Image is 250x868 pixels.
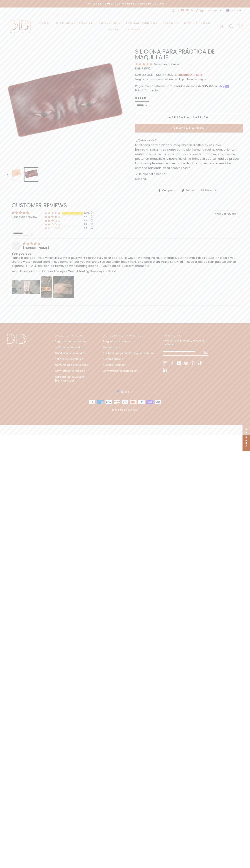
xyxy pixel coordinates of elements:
img: User picture [53,276,74,298]
p: Inscribirse [163,334,208,337]
span: $12.01 USD [187,73,202,77]
img: User picture [41,276,52,298]
a: Tecnología de Shopify [112,408,138,411]
a: gastos de envío [139,77,160,81]
span: suave, [PERSON_NAME] y se siente como piel humana real. Es conveniente y reutilizable, perfecta p... [135,143,240,170]
label: Color [135,96,149,100]
a: Link to user picture 1 [12,276,40,298]
a: Extra [107,26,122,33]
span: [PERSON_NAME] [23,246,49,250]
div: Click to open Judge.me floating reviews tab [242,424,250,451]
div: (1) [91,211,94,214]
a: Preguntas frecuentes [103,339,131,344]
p: DBMPS002 [135,66,243,71]
a: Ofertas de paquetes [53,19,96,26]
span: 5 star review [23,241,40,246]
span: Guardar [175,73,202,77]
img: Didi Beauty Co. [7,334,28,346]
a: Contáctenos [103,345,120,350]
a: Nuestra historia [103,356,123,362]
h1: Silicona para práctica de maquillaje [135,49,243,60]
a: Link to user picture 2 [41,276,52,298]
img: User picture [12,280,40,294]
img: Silicona para práctica de maquillaje [8,168,21,181]
p: Para noticias jugosas y consejos de belleza. [163,339,208,347]
span: Based on 1 review [153,62,179,66]
button: Anterior [7,167,12,182]
button: USD $ [225,8,243,13]
span: Hasta 85% de descuento SIN NECESIDAD DE CÓDIGO [86,2,164,5]
a: Collections [96,19,123,26]
p: Silicona. [135,177,243,181]
a: Nuestro Fundador [103,362,126,368]
p: Enlaces rápidos [55,334,99,337]
a: Reciba un pago cuando alguien compre [103,351,154,356]
a: Los más vendidos [123,19,160,26]
p: CONECTA CON NOSOTROS [103,334,159,337]
button: USD $ [115,389,135,394]
a: Link to user picture 3 [53,276,74,298]
div: 100% (1) reviews with 5 star rating [45,211,60,214]
div: 100% [84,211,90,214]
a: Comprar todo [181,19,213,26]
span: Hacer pin [205,188,220,192]
a: Based on 1 review [12,215,37,219]
span: Compartir [162,188,178,192]
div: L [12,241,21,251]
button: ¿Qué es esto? [135,138,158,143]
a: Hogar [37,19,53,26]
button: Agregar al carrito [135,113,243,122]
span: 5.00 stars [135,62,153,66]
div: Average rating is 5.00 stars [12,211,37,215]
a: Conviértete en distribuidor [103,368,138,374]
ul: Primary [34,19,216,33]
span: USD $ [121,390,130,394]
a: Política de reembolso [55,356,83,362]
p: Yes I did repaint and lacquer the eyes. Wasn't feeling those eyeballs lol [12,269,238,273]
span: Didi [193,143,198,147]
button: Comprar ahora [135,124,243,133]
b: Yes yes yes [12,251,238,256]
a: Seguimiento de pedidos [55,339,86,344]
span: Español [208,9,218,13]
span: Agregar al carrito [169,116,209,119]
a: Nuevo en [160,19,181,26]
a: Condiciones de servicio [55,351,86,356]
p: Found it cheaper here which is always a plus, works beautifully as expected. However, warning, no... [12,256,238,268]
button: Español [207,8,223,13]
span: USD $ [231,9,238,13]
img: Silicona para práctica de maquillaje [24,168,38,181]
p: La silicona para practicar maquillaje de Beauty es [135,143,243,170]
button: Suscribir [204,350,208,354]
span: $25.00 USD [135,73,154,77]
a: Comunidad de influencers [55,362,89,368]
small: Los se calculan en la pantalla de pagos. [135,77,243,81]
a: Discover [122,26,143,33]
a: Conviértete en afiliado [55,368,85,374]
h2: Customer Reviews [12,201,238,209]
a: Write a review [213,211,238,217]
span: $12.99 USD [156,73,173,77]
select: Sort dropdown [12,231,34,236]
a: política de privacidad [55,345,83,350]
a: Garantía de devolución [PERSON_NAME] [55,374,99,384]
span: Tuitear [185,188,198,192]
img: Didi Beauty Co. [7,19,34,34]
button: ¿De qué está hecho? [135,172,168,177]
